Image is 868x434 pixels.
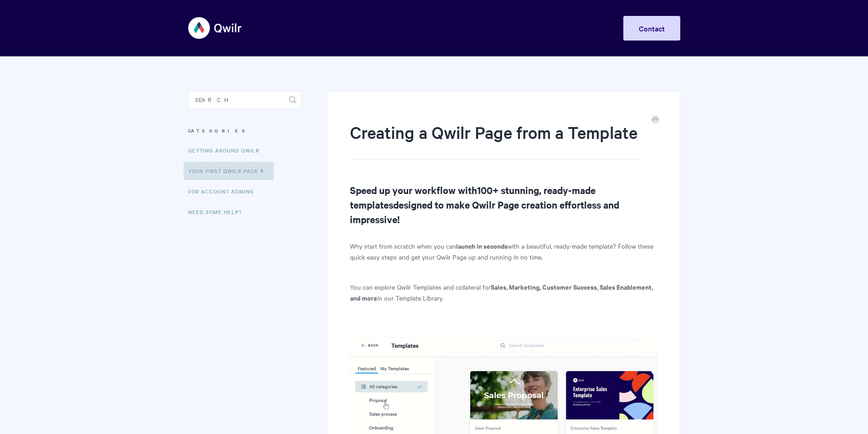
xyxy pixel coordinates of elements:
h1: Creating a Qwilr Page from a Template [350,121,643,160]
b: Sales, Marketing, Customer Success, Sales Enablement, and more [350,282,653,302]
h2: Speed up your workflow with designed to make Qwilr Page creation effortless and impressive! [350,183,657,226]
a: Contact [623,16,680,41]
p: Why start from scratch when you can with a beautiful, ready-made template? Follow these quick eas... [350,240,657,262]
input: Search [188,91,302,109]
a: Print this Article [652,115,659,125]
a: Your First Qwilr Page [184,162,274,180]
strong: launch in seconds [456,241,508,250]
h3: Categories [188,123,302,139]
a: For Account Admins [188,182,261,200]
p: You can explore Qwilr Templates and collateral for in our Template Library. [350,281,657,303]
a: Need Some Help? [188,203,249,221]
img: Qwilr Help Center [188,11,242,45]
a: Getting Around Qwilr [188,141,266,159]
